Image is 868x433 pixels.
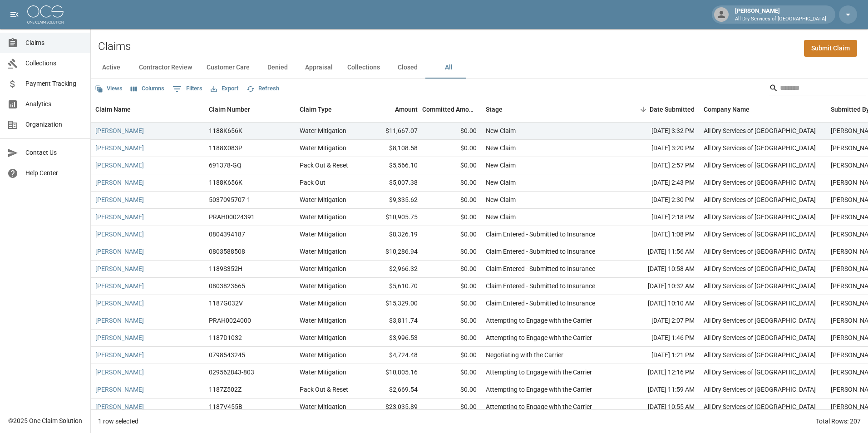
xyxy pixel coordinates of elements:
a: [PERSON_NAME] [95,161,144,170]
div: Claim Entered - Submitted to Insurance [486,247,595,256]
div: Attempting to Engage with the Carrier [486,385,592,394]
div: 0803588508 [209,247,245,256]
div: Claim Number [209,97,250,122]
div: $0.00 [422,364,481,381]
div: Claim Number [204,97,295,122]
a: [PERSON_NAME] [95,264,144,273]
span: Analytics [25,99,83,109]
button: Denied [257,57,298,79]
div: Company Name [704,97,750,122]
div: Claim Entered - Submitted to Insurance [486,230,595,239]
div: 1187D1032 [209,333,242,342]
div: Water Mitigation [300,143,346,153]
div: Amount [395,97,418,122]
div: $11,667.07 [363,123,422,140]
div: [DATE] 12:16 PM [617,364,699,381]
button: Appraisal [298,57,340,79]
div: [DATE] 11:59 AM [617,381,699,399]
div: Water Mitigation [300,402,346,411]
div: New Claim [486,161,516,170]
div: Committed Amount [422,97,481,122]
div: $0.00 [422,330,481,347]
span: Collections [25,59,83,68]
a: [PERSON_NAME] [95,143,144,153]
button: All [428,57,469,79]
span: Help Center [25,168,83,178]
div: Claim Entered - Submitted to Insurance [486,281,595,290]
div: $2,669.54 [363,381,422,399]
div: All Dry Services of Atlanta [704,385,816,394]
div: Date Submitted [617,97,699,122]
span: Payment Tracking [25,79,83,89]
img: ocs-logo-white-transparent.png [27,5,64,24]
div: [DATE] 10:55 AM [617,399,699,416]
a: [PERSON_NAME] [95,402,144,411]
div: 029562843-803 [209,368,254,377]
div: $0.00 [422,243,481,261]
div: $4,724.48 [363,347,422,364]
div: Attempting to Engage with the Carrier [486,333,592,342]
div: All Dry Services of Atlanta [704,368,816,377]
span: Contact Us [25,148,83,157]
div: Pack Out [300,178,325,187]
div: [DATE] 1:08 PM [617,226,699,243]
div: Water Mitigation [300,126,346,135]
div: All Dry Services of Atlanta [704,195,816,204]
div: $3,996.53 [363,330,422,347]
div: $0.00 [422,261,481,278]
div: Water Mitigation [300,281,346,290]
div: [DATE] 3:20 PM [617,140,699,157]
div: [DATE] 2:43 PM [617,174,699,192]
div: $5,007.38 [363,174,422,192]
a: [PERSON_NAME] [95,230,144,239]
div: [DATE] 10:32 AM [617,278,699,295]
button: Sort [637,103,650,116]
div: © 2025 One Claim Solution [8,416,82,425]
div: 1188K656K [209,126,242,135]
div: All Dry Services of Atlanta [704,212,816,221]
div: New Claim [486,195,516,204]
a: [PERSON_NAME] [95,368,144,377]
button: Collections [340,57,387,79]
span: Organization [25,120,83,129]
div: New Claim [486,178,516,187]
div: All Dry Services of Atlanta [704,247,816,256]
div: $5,566.10 [363,157,422,174]
div: Attempting to Engage with the Carrier [486,368,592,377]
div: New Claim [486,126,516,135]
a: [PERSON_NAME] [95,126,144,135]
div: Water Mitigation [300,264,346,273]
p: All Dry Services of [GEOGRAPHIC_DATA] [735,15,826,23]
a: [PERSON_NAME] [95,212,144,221]
button: Closed [387,57,428,79]
div: Water Mitigation [300,195,346,204]
div: 1187Z502Z [209,385,242,394]
div: Water Mitigation [300,247,346,256]
button: Refresh [244,82,281,96]
div: Water Mitigation [300,230,346,239]
div: Attempting to Engage with the Carrier [486,402,592,411]
div: Pack Out & Reset [300,161,348,170]
div: Claim Name [95,97,131,122]
div: $15,329.00 [363,295,422,312]
div: [DATE] 1:21 PM [617,347,699,364]
div: $0.00 [422,209,481,226]
a: [PERSON_NAME] [95,299,144,308]
div: Claim Entered - Submitted to Insurance [486,264,595,273]
div: All Dry Services of Atlanta [704,161,816,170]
h2: Claims [98,40,131,53]
a: Submit Claim [804,40,857,57]
div: 0804394187 [209,230,245,239]
div: 1187G032V [209,299,243,308]
a: [PERSON_NAME] [95,178,144,187]
div: All Dry Services of Atlanta [704,264,816,273]
div: $0.00 [422,226,481,243]
div: Water Mitigation [300,299,346,308]
div: $0.00 [422,123,481,140]
div: All Dry Services of Atlanta [704,316,816,325]
div: $9,335.62 [363,192,422,209]
div: $0.00 [422,399,481,416]
div: Water Mitigation [300,212,346,221]
a: [PERSON_NAME] [95,385,144,394]
div: New Claim [486,212,516,221]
